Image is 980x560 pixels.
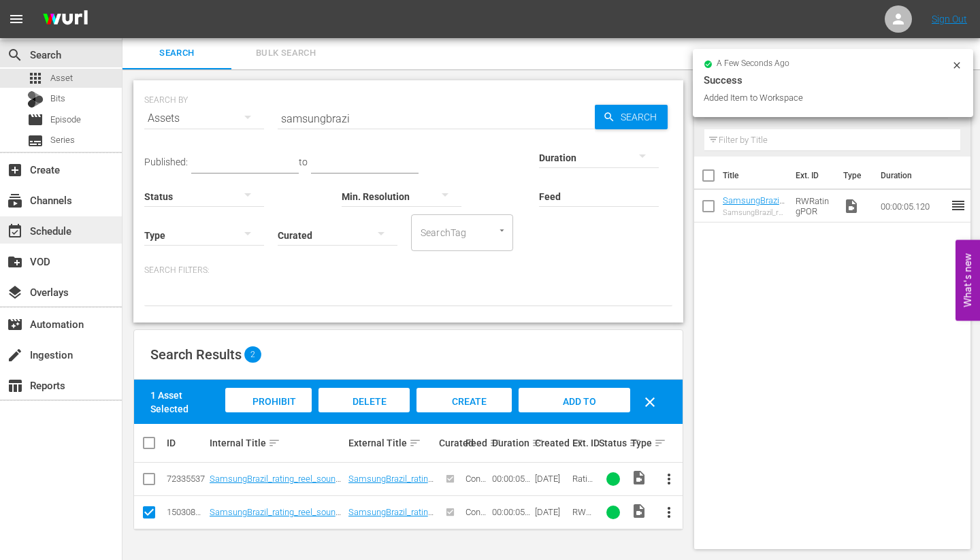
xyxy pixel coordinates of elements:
a: SamsungBrazil_rating_reel_sound_A16 [210,474,341,494]
span: Prohibit Bits [242,396,296,433]
div: 1 Asset Selected [150,389,222,416]
div: ID [167,438,206,448]
span: Add to Workspace [541,396,608,433]
div: Curated [439,438,461,448]
span: Search [7,47,23,63]
span: 2 [244,346,261,363]
span: Create [7,162,23,178]
span: Overlays [7,284,23,301]
span: Series [50,133,75,147]
button: Prohibit Bits [225,388,312,412]
span: Asset [50,71,73,85]
div: Created [535,435,568,451]
p: Search Filters: [144,265,672,276]
button: clear [634,386,666,418]
div: Bits [27,91,44,108]
div: Type [631,435,648,451]
span: Create Episode [440,396,489,433]
span: Automation [7,316,23,333]
span: more_vert [661,504,677,521]
div: Feed [465,435,488,451]
span: a few seconds ago [717,59,789,69]
div: Status [599,435,627,451]
td: 00:00:05.120 [875,190,950,223]
span: Content [465,507,488,527]
div: [DATE] [535,507,568,517]
th: Type [835,157,872,195]
span: Ingestion [7,347,23,363]
button: Search [595,105,668,129]
div: Duration [492,435,531,451]
span: sort [268,437,280,449]
a: Sign Out [932,14,967,24]
span: Search Results [150,346,242,363]
div: [DATE] [535,474,568,484]
span: Video [631,470,647,486]
a: SamsungBrazil_rating_reel_sound [348,474,434,494]
span: Published: [144,157,188,167]
div: 72335537 [167,474,206,484]
button: Add to Workspace [519,388,630,412]
span: sort [532,437,544,449]
div: Added Item to Workspace [704,91,948,105]
th: Duration [872,157,954,195]
button: more_vert [653,496,685,529]
span: Bits [50,92,65,105]
th: Title [723,157,787,195]
span: Series [27,133,44,149]
span: Content [465,474,488,494]
div: Success [704,72,962,88]
span: Episode [27,112,44,128]
span: Reports [7,378,23,394]
a: SamsungBrazil_rating_reel_sound_RW [348,507,434,527]
span: more_vert [661,471,677,487]
button: Open Feedback Widget [955,240,980,320]
span: menu [8,11,24,27]
button: more_vert [653,463,685,495]
span: Bulk Search [240,46,332,61]
span: VOD [7,254,23,270]
span: Channels [7,193,23,209]
span: Rating_POR [572,474,593,504]
span: Schedule [7,223,23,240]
button: Create Episode [416,388,512,412]
div: 00:00:05.120 [492,474,531,484]
a: SamsungBrazil_rating_reel_sound_RW [723,195,785,226]
span: to [299,157,308,167]
button: Open [495,224,508,237]
span: 1 [857,95,874,123]
span: reorder [950,197,966,214]
img: ans4CAIJ8jUAAAAAAAAAAAAAAAAAAAAAAAAgQb4GAAAAAAAAAAAAAAAAAAAAAAAAJMjXAAAAAAAAAAAAAAAAAAAAAAAAgAT5G... [33,3,98,35]
div: SamsungBrazil_rating_reel_sound_RW [723,208,785,217]
span: sort [409,437,421,449]
span: Search [131,46,223,61]
span: Delete Assets [342,396,387,433]
div: Assets [144,99,264,137]
span: Asset [27,70,44,86]
td: RWRatingPOR [790,190,838,223]
div: 150308664 [167,507,206,517]
span: Video [843,198,860,214]
div: Ext. ID [572,438,595,448]
a: SamsungBrazil_rating_reel_sound_RW [210,507,341,527]
span: sort [489,437,502,449]
span: Search [615,105,668,129]
span: RWRatingPOR [572,507,591,538]
span: Episode [50,113,81,127]
button: Delete Assets [318,388,409,412]
th: Ext. ID [787,157,836,195]
span: clear [642,394,658,410]
div: 00:00:05.120 [492,507,531,517]
span: Video [631,503,647,519]
div: Internal Title [210,435,344,451]
div: External Title [348,435,435,451]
